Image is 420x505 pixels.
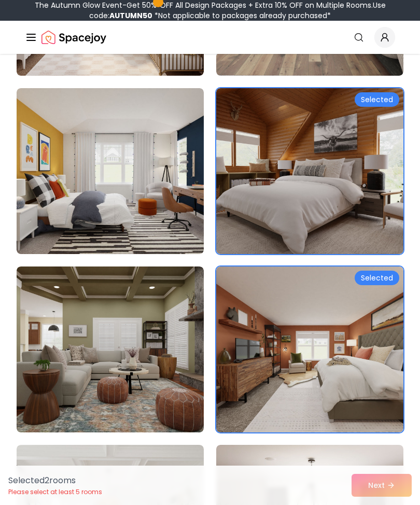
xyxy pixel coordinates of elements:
[8,474,102,487] p: Selected 2 room s
[152,10,331,21] span: *Not applicable to packages already purchased*
[216,88,403,254] img: Room room-18
[8,488,102,496] p: Please select at least 5 rooms
[17,266,204,432] img: Room room-19
[41,27,106,48] img: Spacejoy Logo
[25,21,395,54] nav: Global
[41,27,106,48] a: Spacejoy
[355,92,399,107] div: Selected
[216,266,403,432] img: Room room-20
[17,88,204,254] img: Room room-17
[355,271,399,285] div: Selected
[109,10,152,21] b: AUTUMN50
